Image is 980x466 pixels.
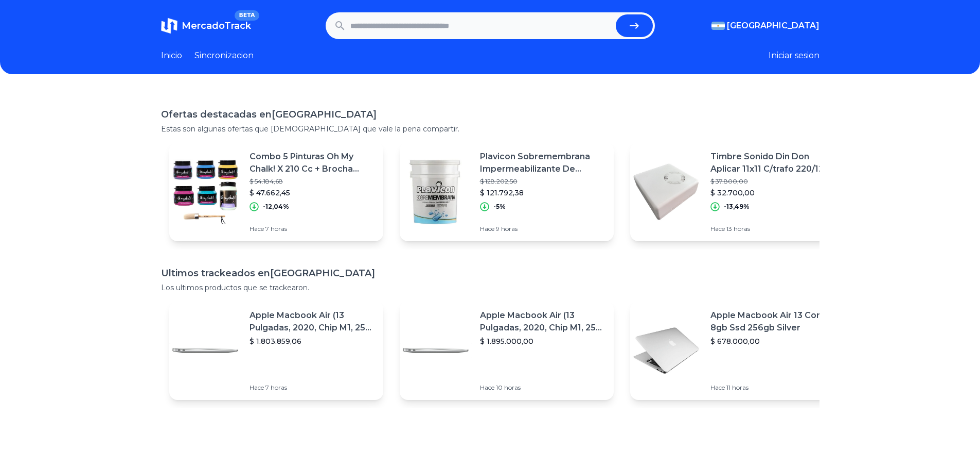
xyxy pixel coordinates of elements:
[480,177,605,186] p: $ 128.202,50
[169,142,383,241] a: Featured imageCombo 5 Pinturas Oh My Chalk! X 210 Cc + Brocha Chica + Laca$ 54.184,68$ 47.662,45-...
[161,282,819,293] p: Los ultimos productos que se trackearon.
[400,142,614,241] a: Featured imagePlavicon Sobremembrana Impermeabilizante De Techos 20kg.$ 128.202,50$ 121.792,38-5%...
[161,49,182,62] a: Inicio
[169,314,241,387] img: Featured image
[161,124,819,134] p: Estas son algunas ofertas que [DEMOGRAPHIC_DATA] que vale la pena compartir.
[710,336,836,346] p: $ 678.000,00
[710,151,836,175] p: Timbre Sonido Din Don Aplicar 11x11 C/trafo 220/12v Doorbell
[480,225,605,233] p: Hace 9 horas
[480,151,605,175] p: Plavicon Sobremembrana Impermeabilizante De Techos 20kg.
[182,20,251,31] span: MercadoTrack
[169,301,383,400] a: Featured imageApple Macbook Air (13 Pulgadas, 2020, Chip M1, 256 Gb De Ssd, 8 Gb De Ram) - Plata$...
[480,309,605,334] p: Apple Macbook Air (13 Pulgadas, 2020, Chip M1, 256 Gb De Ssd, 8 Gb De Ram) - Plata
[161,18,177,34] img: MercadoTrack
[710,384,836,392] p: Hace 11 horas
[493,203,506,211] p: -5%
[161,107,819,122] h1: Ofertas destacadas en [GEOGRAPHIC_DATA]
[250,177,375,186] p: $ 54.184,68
[727,20,819,32] span: [GEOGRAPHIC_DATA]
[710,188,836,198] p: $ 32.700,00
[630,142,844,241] a: Featured imageTimbre Sonido Din Don Aplicar 11x11 C/trafo 220/12v Doorbell$ 37.800,00$ 32.700,00-...
[250,309,375,334] p: Apple Macbook Air (13 Pulgadas, 2020, Chip M1, 256 Gb De Ssd, 8 Gb De Ram) - Plata
[710,177,836,186] p: $ 37.800,00
[480,336,605,346] p: $ 1.895.000,00
[710,309,836,334] p: Apple Macbook Air 13 Core I5 8gb Ssd 256gb Silver
[711,22,725,30] img: Argentina
[769,49,819,62] button: Iniciar sesion
[263,203,289,211] p: -12,04%
[710,225,836,233] p: Hace 13 horas
[169,156,241,228] img: Featured image
[250,384,375,392] p: Hace 7 horas
[711,20,819,32] button: [GEOGRAPHIC_DATA]
[630,301,844,400] a: Featured imageApple Macbook Air 13 Core I5 8gb Ssd 256gb Silver$ 678.000,00Hace 11 horas
[161,266,819,280] h1: Ultimos trackeados en [GEOGRAPHIC_DATA]
[235,10,259,21] span: BETA
[250,151,375,175] p: Combo 5 Pinturas Oh My Chalk! X 210 Cc + Brocha Chica + Laca
[400,156,472,228] img: Featured image
[630,156,702,228] img: Featured image
[161,18,251,34] a: MercadoTrackBETA
[400,314,472,387] img: Featured image
[250,225,375,233] p: Hace 7 horas
[250,188,375,198] p: $ 47.662,45
[250,336,375,346] p: $ 1.803.859,06
[480,188,605,198] p: $ 121.792,38
[400,301,614,400] a: Featured imageApple Macbook Air (13 Pulgadas, 2020, Chip M1, 256 Gb De Ssd, 8 Gb De Ram) - Plata$...
[630,314,702,387] img: Featured image
[724,203,750,211] p: -13,49%
[194,49,254,62] a: Sincronizacion
[480,384,605,392] p: Hace 10 horas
